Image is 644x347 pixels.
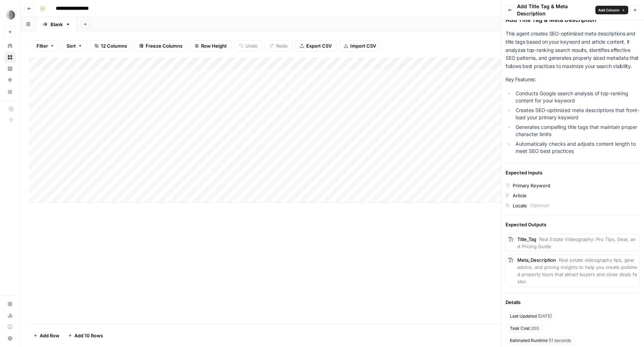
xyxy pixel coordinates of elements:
[538,313,552,319] span: [DATE]
[4,63,16,74] a: Insights
[306,42,332,49] span: Export CSV
[36,42,48,49] span: Filter
[506,169,640,176] div: Expected Inputs
[245,42,258,49] span: Undo
[234,40,262,52] button: Undo
[36,17,77,32] a: Blank
[32,40,59,52] button: Filter
[514,124,640,138] li: Generates compelling title tags that maintain proper character limits
[4,310,16,321] a: Usage
[510,313,537,319] span: Last Updated
[40,332,59,339] span: Add Row
[201,42,227,49] span: Row Height
[135,40,187,52] button: Freeze Columns
[4,86,16,97] a: Your Data
[514,107,640,121] li: Creates SEO-optimized meta descriptions that front-load your primary keyword
[4,8,17,21] img: Parallel Logo
[50,21,63,28] div: Blank
[67,42,76,49] span: Sort
[146,42,182,49] span: Freeze Columns
[514,90,640,104] li: Conducts Google search analysis of top-ranking content for your keyword
[598,7,619,13] span: Add Column
[514,140,640,155] li: Automatically checks and adjusts content length to meet SEO best practices
[350,42,376,49] span: Import CSV
[513,202,527,209] div: Locale
[513,192,527,199] div: Article
[339,40,381,52] button: Import CSV
[506,221,640,228] div: Expected Outputs
[29,330,64,341] button: Add Row
[4,40,16,52] a: Home
[190,40,231,52] button: Row Height
[62,40,87,52] button: Sort
[506,299,640,306] div: Details
[530,202,550,209] div: (Optional)
[517,236,636,249] span: Real Estate Videography: Pro Tips, Gear, and Pricing Guide
[101,42,127,49] span: 12 Columns
[265,40,292,52] button: Redo
[595,6,628,14] button: Add Column
[517,236,536,242] span: Title_Tag
[513,182,550,189] div: Primary Keyword
[4,298,16,310] a: Settings
[4,52,16,63] a: Browse
[90,40,132,52] button: 12 Columns
[506,30,640,71] p: This agent creates SEO-optimized meta descriptions and title tags based on your keyword and artic...
[517,257,637,284] span: Real estate videography tips, gear advice, and pricing insights to help you create polished prope...
[549,337,571,344] span: 51 seconds
[4,321,16,333] a: Learning Hub
[4,333,16,344] button: Help + Support
[510,325,530,332] span: Task Cost
[510,337,548,344] span: Estimated Runtime
[517,257,556,263] span: Meta_Description
[276,42,288,49] span: Redo
[4,6,16,24] button: Workspace: Parallel
[531,325,539,332] span: 200
[506,76,640,84] p: Key Features:
[64,330,107,341] button: Add 10 Rows
[74,332,103,339] span: Add 10 Rows
[295,40,336,52] button: Export CSV
[4,74,16,86] a: Opportunities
